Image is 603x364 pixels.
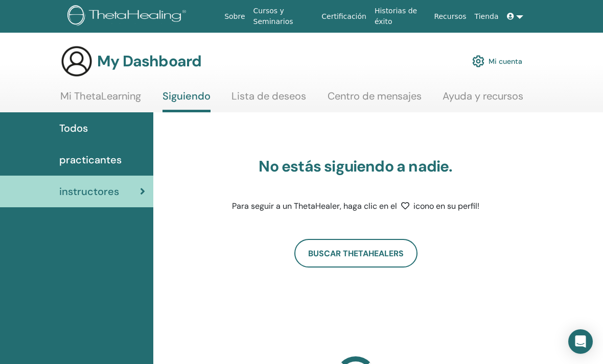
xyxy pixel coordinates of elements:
[317,7,370,26] a: Certificación
[370,2,430,31] a: Historias de éxito
[430,7,470,26] a: Recursos
[231,90,306,110] a: Lista de deseos
[60,90,141,110] a: Mi ThetaLearning
[294,239,418,268] a: Buscar ThetaHealers
[220,7,249,26] a: Sobre
[59,120,88,136] span: Todos
[471,7,503,26] a: Tienda
[228,157,483,176] h3: No estás siguiendo a nadie.
[328,90,422,110] a: Centro de mensajes
[228,200,483,212] p: Para seguir a un ThetaHealer, haga clic en el icono en su perfil!
[97,52,201,70] h3: My Dashboard
[568,329,593,354] div: Open Intercom Messenger
[67,5,190,28] img: logo.png
[59,184,119,199] span: instructores
[443,90,523,110] a: Ayuda y recursos
[472,53,484,70] img: cog.svg
[60,45,93,78] img: generic-user-icon.jpg
[249,2,318,31] a: Cursos y Seminarios
[163,90,211,112] a: Siguiendo
[59,152,122,167] span: practicantes
[472,50,522,72] a: Mi cuenta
